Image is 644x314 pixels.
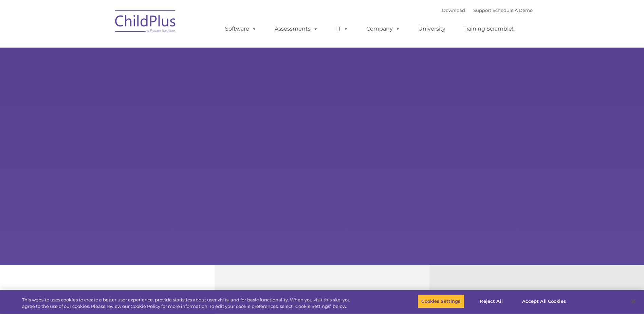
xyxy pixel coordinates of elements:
button: Reject All [470,294,513,309]
a: Support [473,7,491,13]
a: Assessments [268,22,325,36]
a: Company [360,22,407,36]
a: Download [442,7,465,13]
a: Training Scramble!! [457,22,521,36]
div: This website uses cookies to create a better user experience, provide statistics about user visit... [22,297,354,310]
font: | [442,7,533,13]
a: University [411,22,452,36]
img: ChildPlus by Procare Solutions [112,5,180,39]
a: Schedule A Demo [493,7,533,13]
button: Close [626,294,641,309]
button: Accept All Cookies [518,294,570,309]
a: IT [329,22,355,36]
a: Software [218,22,263,36]
button: Cookies Settings [418,294,464,309]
